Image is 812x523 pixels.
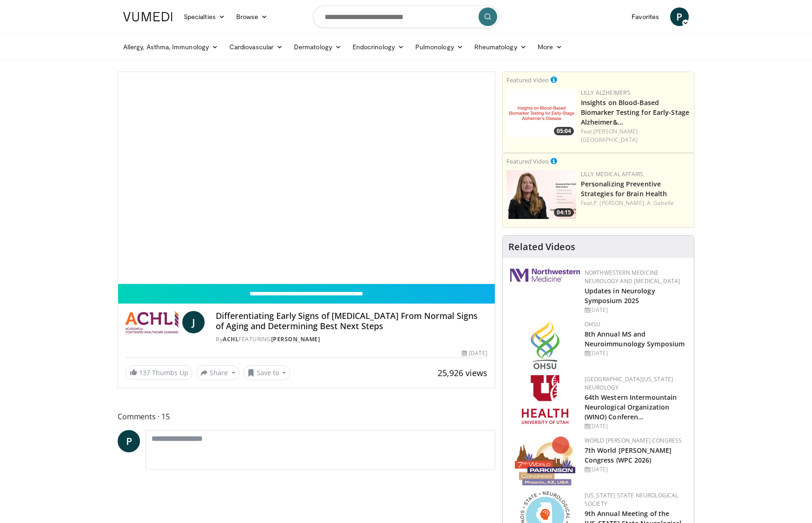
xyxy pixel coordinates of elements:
[554,208,574,217] span: 04:15
[532,38,568,56] a: More
[585,491,679,508] a: [US_STATE] State Neurological Society
[223,335,239,343] a: ACHL
[506,89,576,138] img: 89d2bcdb-a0e3-4b93-87d8-cca2ef42d978.png.150x105_q85_crop-smart_upscale.png
[462,349,487,357] div: [DATE]
[118,430,140,452] a: P
[178,7,231,26] a: Specialties
[585,437,682,444] a: World [PERSON_NAME] Congress
[585,286,655,305] a: Updates in Neurology Symposium 2025
[585,306,686,314] div: [DATE]
[585,330,685,348] a: 8th Annual MS and Neuroimmunology Symposium
[118,410,495,423] span: Comments 15
[585,269,680,285] a: Northwestern Medicine Neurology and [MEDICAL_DATA]
[506,170,576,219] a: 04:15
[216,335,487,344] div: By FEATURING
[243,365,291,380] button: Save to
[271,335,320,343] a: [PERSON_NAME]
[123,12,173,21] img: VuMedi Logo
[554,127,574,135] span: 05:04
[581,127,690,144] div: Feat.
[438,367,487,378] span: 25,926 views
[506,157,549,166] small: Featured Video
[585,446,672,464] a: 7th World [PERSON_NAME] Congress (WPC 2026)
[139,368,150,377] span: 137
[118,38,224,56] a: Allergy, Asthma, Immunology
[515,437,575,485] img: 16fe1da8-a9a0-4f15-bd45-1dd1acf19c34.png.150x105_q85_autocrop_double_scale_upscale_version-0.2.png
[347,38,410,56] a: Endocrinology
[581,89,631,97] a: Lilly Alzheimer’s
[288,38,347,56] a: Dermatology
[410,38,469,56] a: Pulmonology
[313,6,499,28] input: Search topics, interventions
[216,311,487,331] h4: Differentiating Early Signs of [MEDICAL_DATA] From Normal Signs of Aging and Determining Best Nex...
[182,311,205,333] a: J
[508,241,575,252] h4: Related Videos
[581,170,644,178] a: Lilly Medical Affairs
[506,170,576,219] img: c3be7821-a0a3-4187-927a-3bb177bd76b4.png.150x105_q85_crop-smart_upscale.jpg
[224,38,288,56] a: Cardiovascular
[126,365,193,380] a: 137 Thumbs Up
[593,199,646,207] a: P. [PERSON_NAME],
[585,422,686,430] div: [DATE]
[531,320,559,369] img: da959c7f-65a6-4fcf-a939-c8c702e0a770.png.150x105_q85_autocrop_double_scale_upscale_version-0.2.png
[231,7,273,26] a: Browse
[581,179,667,198] a: Personalizing Preventive Strategies for Brain Health
[196,365,240,380] button: Share
[585,349,686,357] div: [DATE]
[469,38,532,56] a: Rheumatology
[585,375,673,391] a: [GEOGRAPHIC_DATA][US_STATE] Neurology
[506,89,576,138] a: 05:04
[522,375,568,424] img: f6362829-b0a3-407d-a044-59546adfd345.png.150x105_q85_autocrop_double_scale_upscale_version-0.2.png
[585,393,677,421] a: 64th Western Intermountain Neurological Organization (WINO) Conferen…
[585,465,686,474] div: [DATE]
[647,199,674,207] a: A. Gabelle
[126,311,179,333] img: ACHL
[581,127,638,144] a: [PERSON_NAME][GEOGRAPHIC_DATA]
[118,72,495,284] video-js: Video Player
[670,7,689,26] a: P
[626,7,665,26] a: Favorites
[506,76,549,84] small: Featured Video
[585,320,601,328] a: OHSU
[510,269,580,282] img: 2a462fb6-9365-492a-ac79-3166a6f924d8.png.150x105_q85_autocrop_double_scale_upscale_version-0.2.jpg
[581,98,689,126] a: Insights on Blood-Based Biomarker Testing for Early-Stage Alzheimer&…
[581,199,690,207] div: Feat.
